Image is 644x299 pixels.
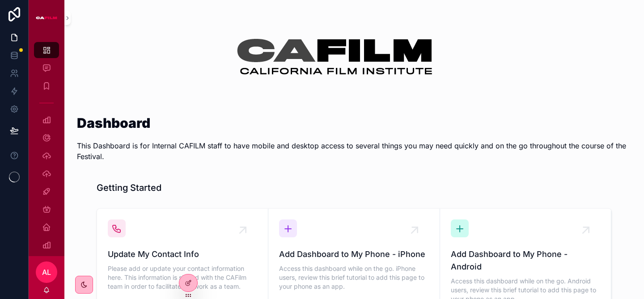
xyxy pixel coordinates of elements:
[36,11,57,25] img: App logo
[451,248,600,273] span: Add Dashboard to My Phone - Android
[279,248,428,261] span: Add Dashboard to My Phone - iPhone
[77,140,631,162] p: This Dashboard is for Internal CAFILM staff to have mobile and desktop access to several things y...
[237,21,472,91] img: 32001-CAFilm-Logo.webp
[108,248,257,261] span: Update My Contact Info
[29,36,64,256] div: scrollable content
[97,181,161,194] h1: Getting Started
[42,267,51,278] span: AL
[108,264,257,291] span: Please add or update your contact information here. This information is shared with the CAFilm te...
[77,116,631,130] h1: Dashboard
[279,264,428,291] span: Access this dashboard while on the go. iPhone users, review this brief tutorial to add this page ...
